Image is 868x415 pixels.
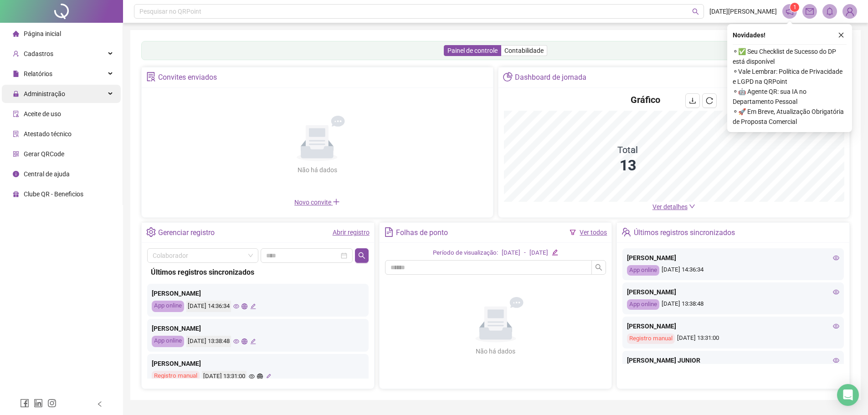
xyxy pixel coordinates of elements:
[786,7,794,15] span: notification
[627,333,675,344] div: Registro manual
[13,111,19,117] span: audit
[570,229,576,236] span: filter
[24,90,65,97] span: Administração
[833,289,839,295] span: eye
[634,225,735,241] div: Últimos registros sincronizados
[13,131,19,137] span: solution
[13,91,19,97] span: lock
[595,264,602,271] span: search
[826,7,834,15] span: bell
[833,323,839,329] span: eye
[24,110,61,118] span: Aceite de uso
[152,288,364,298] div: [PERSON_NAME]
[652,203,695,210] a: Ver detalhes down
[627,253,839,263] div: [PERSON_NAME]
[793,4,796,10] span: 1
[709,6,777,16] span: [DATE][PERSON_NAME]
[250,338,256,344] span: edit
[447,47,498,54] span: Painel de controle
[806,7,814,15] span: mail
[24,130,72,138] span: Atestado técnico
[186,336,231,347] div: [DATE] 13:38:48
[13,171,19,177] span: info-circle
[627,299,659,310] div: App online
[158,70,217,85] div: Convites enviados
[24,70,52,77] span: Relatórios
[502,248,520,258] div: [DATE]
[706,97,713,104] span: reload
[202,371,247,382] div: [DATE] 13:31:00
[790,3,799,12] sup: 1
[24,50,53,57] span: Cadastros
[152,323,364,333] div: [PERSON_NAME]
[627,299,839,310] div: [DATE] 13:38:48
[627,265,839,276] div: [DATE] 14:36:34
[524,248,526,258] div: -
[838,32,844,38] span: close
[627,321,839,331] div: [PERSON_NAME]
[47,399,56,408] span: instagram
[433,248,498,258] div: Período de visualização:
[186,301,231,312] div: [DATE] 14:36:34
[146,72,156,82] span: solution
[627,287,839,297] div: [PERSON_NAME]
[24,170,70,178] span: Central de ajuda
[151,266,365,278] div: Últimos registros sincronizados
[504,47,544,54] span: Contabilidade
[692,8,699,15] span: search
[266,374,272,379] span: edit
[358,252,365,259] span: search
[843,5,857,18] img: 90819
[275,165,359,175] div: Não há dados
[13,71,19,77] span: file
[733,67,847,87] span: ⚬ Vale Lembrar: Política de Privacidade e LGPD na QRPoint
[241,303,247,309] span: global
[294,199,340,206] span: Novo convite
[733,46,847,67] span: ⚬ ✅ Seu Checklist de Sucesso do DP está disponível
[233,303,239,309] span: eye
[20,399,29,408] span: facebook
[733,30,765,40] span: Novidades !
[333,229,370,236] a: Abrir registro
[13,31,19,37] span: home
[249,374,255,379] span: eye
[621,227,631,237] span: team
[689,203,695,210] span: down
[34,399,43,408] span: linkedin
[552,249,558,255] span: edit
[503,72,513,82] span: pie-chart
[24,30,61,37] span: Página inicial
[13,51,19,57] span: user-add
[24,190,83,198] span: Clube QR - Beneficios
[627,265,659,276] div: App online
[333,198,340,205] span: plus
[146,227,156,237] span: setting
[241,338,247,344] span: global
[152,359,364,369] div: [PERSON_NAME]
[257,374,263,379] span: global
[454,346,538,356] div: Não há dados
[833,255,839,261] span: eye
[13,151,19,157] span: qrcode
[13,191,19,197] span: gift
[396,225,448,241] div: Folhas de ponto
[158,225,215,241] div: Gerenciar registro
[627,333,839,344] div: [DATE] 13:31:00
[384,227,394,237] span: file-text
[689,97,696,104] span: download
[152,301,184,312] div: App online
[233,338,239,344] span: eye
[837,384,859,406] div: Open Intercom Messenger
[97,401,103,407] span: left
[24,150,64,158] span: Gerar QRCode
[580,229,607,236] a: Ver todos
[627,355,839,365] div: [PERSON_NAME] JUNIOR
[152,371,200,382] div: Registro manual
[733,107,847,127] span: ⚬ 🚀 Em Breve, Atualização Obrigatória de Proposta Comercial
[631,93,660,106] h4: Gráfico
[652,203,688,210] span: Ver detalhes
[529,248,548,258] div: [DATE]
[515,70,586,85] div: Dashboard de jornada
[250,303,256,309] span: edit
[833,357,839,364] span: eye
